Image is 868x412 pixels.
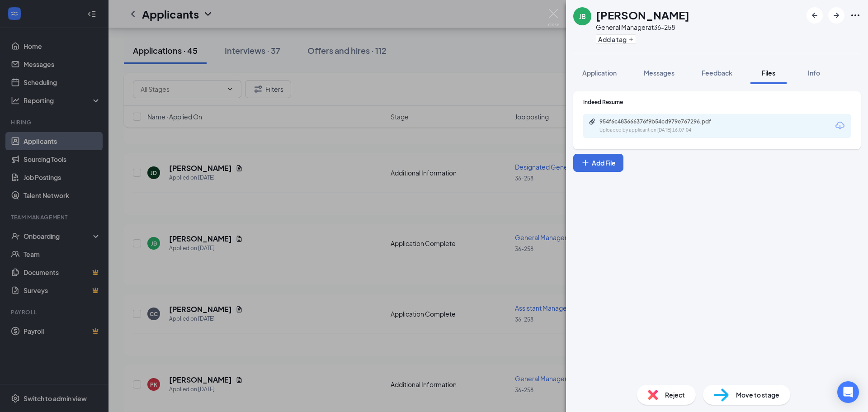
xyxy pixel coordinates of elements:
svg: Plus [581,158,590,167]
button: ArrowLeftNew [807,7,823,24]
svg: Plus [628,37,634,42]
div: Uploaded by applicant on [DATE] 16:07:04 [599,127,735,134]
div: Open Intercom Messenger [837,381,859,403]
button: Add FilePlus [573,154,623,172]
span: Messages [644,69,675,77]
h1: [PERSON_NAME] [596,7,689,23]
span: Application [582,69,617,77]
button: PlusAdd a tag [596,34,636,44]
div: JB [579,12,586,21]
svg: Download [835,120,845,131]
span: Move to stage [736,390,779,400]
div: 954f6c483666376f9b54cd979e767296.pdf [599,118,726,125]
div: Indeed Resume [583,98,851,106]
svg: ArrowRight [831,10,842,21]
svg: Paperclip [589,118,596,125]
svg: Ellipses [850,10,861,21]
span: Reject [665,390,685,400]
div: General Manager at 36-258 [596,23,689,32]
button: ArrowRight [828,7,844,24]
a: Paperclip954f6c483666376f9b54cd979e767296.pdfUploaded by applicant on [DATE] 16:07:04 [589,118,735,134]
span: Feedback [702,69,732,77]
span: Info [808,69,820,77]
svg: ArrowLeftNew [809,10,820,21]
span: Files [762,69,775,77]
